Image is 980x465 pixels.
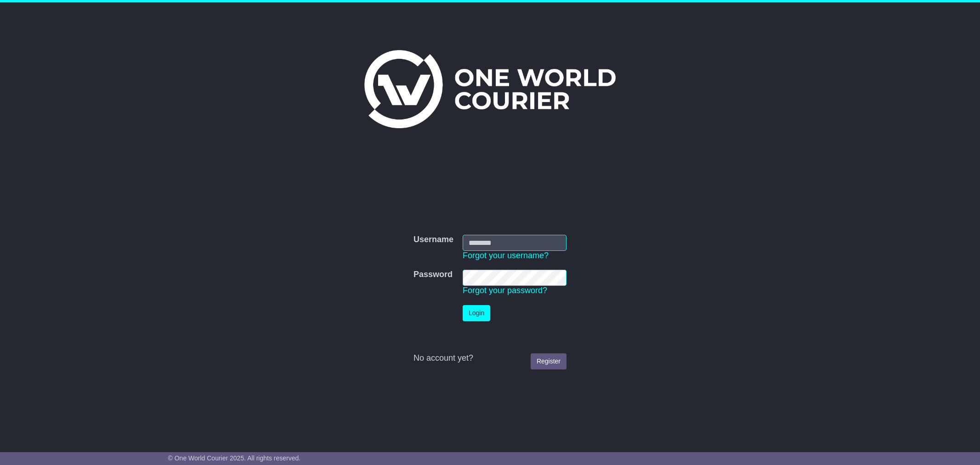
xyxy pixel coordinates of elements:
[414,235,453,245] label: Username
[364,50,615,128] img: One World
[463,305,490,321] button: Login
[168,454,301,462] span: © One World Courier 2025. All rights reserved.
[531,353,566,369] a: Register
[414,353,566,363] div: No account yet?
[414,270,453,280] label: Password
[463,251,549,260] a: Forgot your username?
[463,286,547,295] a: Forgot your password?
